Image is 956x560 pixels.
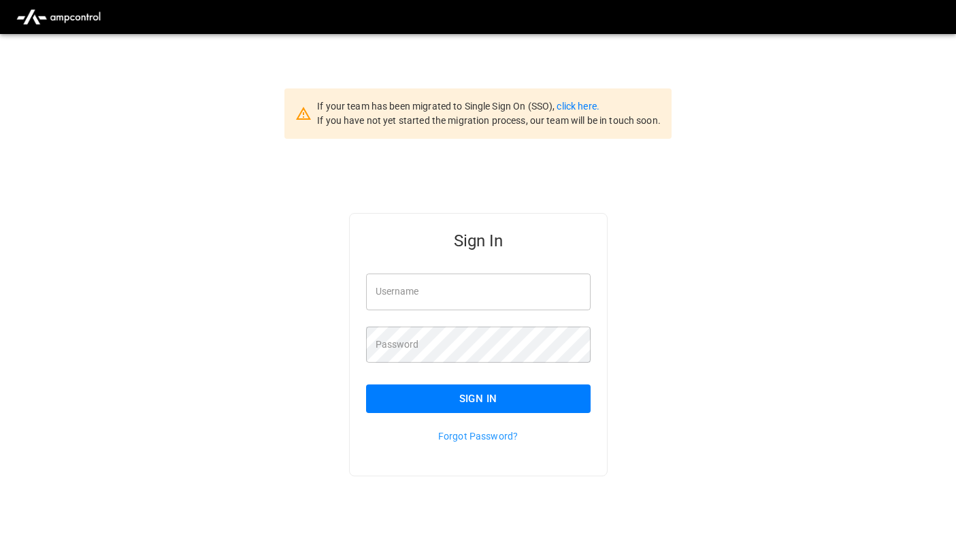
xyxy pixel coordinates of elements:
button: Sign In [366,384,591,413]
span: If you have not yet started the migration process, our team will be in touch soon. [317,115,661,126]
h5: Sign In [366,230,591,252]
span: If your team has been migrated to Single Sign On (SSO), [317,101,557,112]
a: click here. [557,101,599,112]
img: ampcontrol.io logo [11,4,106,30]
p: Forgot Password? [366,429,591,443]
